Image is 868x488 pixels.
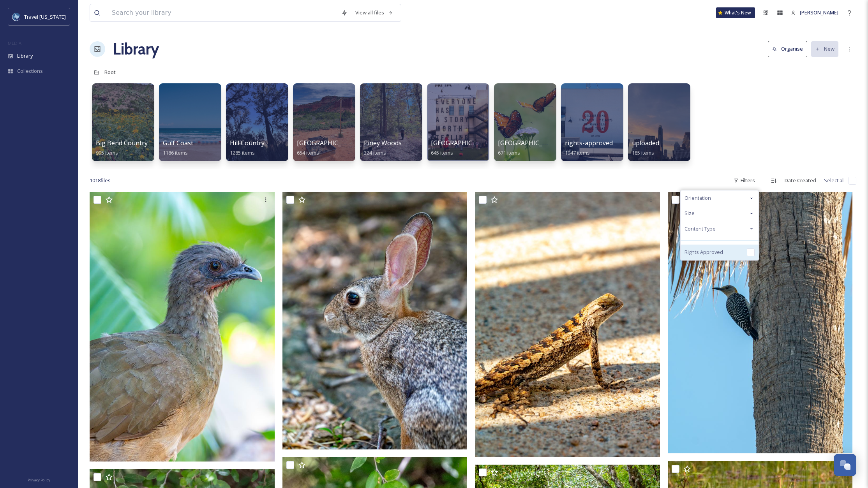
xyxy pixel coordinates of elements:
span: MEDIA [8,40,21,46]
span: 671 items [498,149,520,156]
a: Piney Woods324 items [364,139,402,156]
div: Date Created [781,173,820,188]
span: 1285 items [230,149,255,156]
span: [GEOGRAPHIC_DATA] [431,139,494,147]
a: [GEOGRAPHIC_DATA]645 items [431,139,494,156]
a: Privacy Policy [28,475,50,484]
img: Quinta Mazatlan3.jpg [282,192,468,449]
span: 1947 items [565,149,590,156]
img: images%20%281%29.jpeg [12,13,20,21]
span: 1186 items [163,149,188,156]
span: rights-approved [565,139,613,147]
span: Collections [17,67,43,75]
span: 995 items [96,149,118,156]
a: [GEOGRAPHIC_DATA]654 items [297,139,360,156]
span: [PERSON_NAME] [800,9,838,16]
span: Travel [US_STATE] [24,13,66,20]
span: 1018 file s [90,177,111,184]
input: Search your library [108,4,337,21]
a: uploaded185 items [632,139,659,156]
span: 324 items [364,149,386,156]
a: Big Bend Country995 items [96,139,148,156]
img: Quinta Mazatlan4.jpg [90,192,275,462]
span: 645 items [431,149,453,156]
a: Gulf Coast1186 items [163,139,193,156]
span: Root [104,69,116,76]
span: Gulf Coast [163,139,193,147]
span: Big Bend Country [96,139,148,147]
button: Open Chat [834,454,856,476]
span: Content Type [685,225,716,233]
span: Privacy Policy [28,477,50,483]
button: New [811,41,838,56]
span: Piney Woods [364,139,402,147]
img: Quinta Mazatlan1.jpg [668,192,853,453]
a: [PERSON_NAME] [787,5,842,20]
a: View all files [351,5,397,20]
a: Organise [768,41,811,57]
span: uploaded [632,139,659,147]
span: Select all [824,177,845,184]
span: Hill Country [230,139,265,147]
span: 185 items [632,149,654,156]
span: Orientation [685,194,711,202]
span: [GEOGRAPHIC_DATA] [297,139,360,147]
span: Rights Approved [685,248,723,256]
button: Organise [768,41,807,57]
a: [GEOGRAPHIC_DATA][US_STATE]671 items [498,139,595,156]
a: What's New [716,7,755,18]
a: rights-approved1947 items [565,139,613,156]
a: Root [104,67,116,77]
span: Size [685,210,695,217]
img: Quinta Mazatlan2.jpg [475,192,660,457]
span: 654 items [297,149,319,156]
a: Hill Country1285 items [230,139,265,156]
span: [GEOGRAPHIC_DATA][US_STATE] [498,139,595,147]
div: Filters [730,173,759,188]
span: Library [17,52,33,60]
a: Library [113,37,159,61]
